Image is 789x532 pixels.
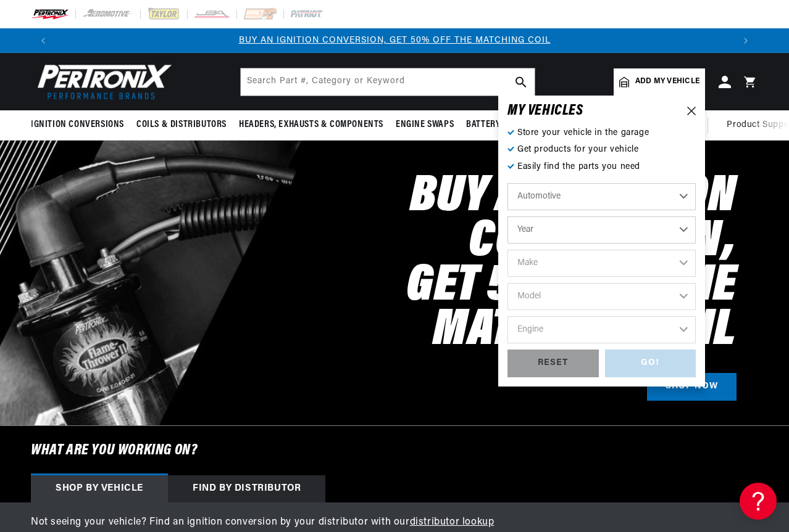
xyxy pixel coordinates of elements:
[390,110,460,139] summary: Engine Swaps
[56,34,733,47] div: Announcement
[31,475,168,502] div: Shop by vehicle
[507,143,696,157] p: Get products for your vehicle
[507,350,599,377] div: RESET
[31,110,130,139] summary: Ignition Conversions
[507,68,535,96] button: search button
[635,76,699,88] span: Add my vehicle
[241,68,535,96] input: Search Part #, Category or Keyword
[466,118,544,131] span: Battery Products
[239,118,383,131] span: Headers, Exhausts & Components
[239,36,551,45] a: BUY AN IGNITION CONVERSION, GET 50% OFF THE MATCHING COIL
[507,283,696,310] select: Model
[507,216,696,243] select: Year
[130,110,233,139] summary: Coils & Distributors
[507,105,583,117] h6: MY VEHICLE S
[647,373,737,401] a: SHOP NOW
[410,517,495,527] a: distributor lookup
[507,250,696,277] select: Make
[507,126,696,140] p: Store your vehicle in the garage
[507,316,696,343] select: Engine
[396,118,454,131] span: Engine Swaps
[460,110,550,139] summary: Battery Products
[136,118,227,131] span: Coils & Distributors
[209,175,737,353] h2: Buy an Ignition Conversion, Get 50% off the Matching Coil
[233,110,390,139] summary: Headers, Exhausts & Components
[31,515,758,531] p: Not seeing your vehicle? Find an ignition conversion by your distributor with our
[31,28,56,53] button: Translation missing: en.sections.announcements.previous_announcement
[168,475,325,502] div: Find by Distributor
[31,60,173,103] img: Pertronix
[614,68,705,96] a: Add my vehicle
[507,183,696,210] select: Ride Type
[31,118,124,131] span: Ignition Conversions
[733,28,758,53] button: Translation missing: en.sections.announcements.next_announcement
[56,34,733,47] div: 1 of 3
[507,160,696,174] p: Easily find the parts you need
